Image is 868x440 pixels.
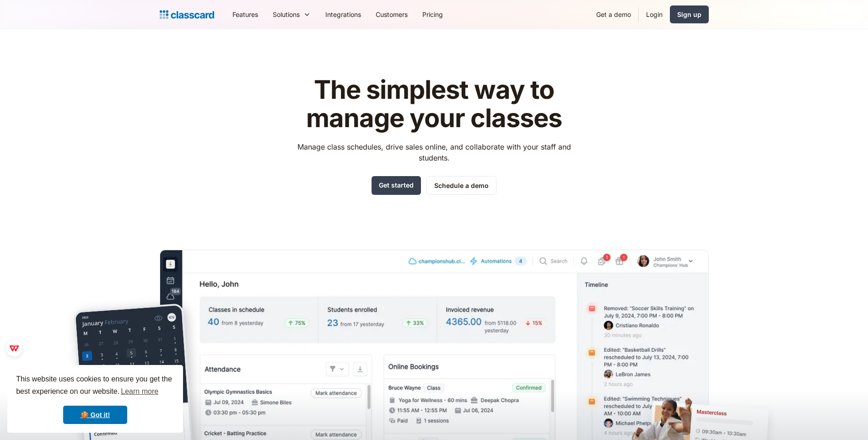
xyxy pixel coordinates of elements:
div: Sign up [677,10,701,19]
a: Schedule a demo [426,176,496,195]
a: Get started [372,176,421,195]
a: dismiss cookie message [63,406,127,424]
a: Get a demo [589,4,638,25]
a: Pricing [415,4,450,25]
a: Features [225,4,265,25]
a: Customers [368,4,415,25]
h1: The simplest way to manage your classes [289,76,579,132]
a: home [160,8,214,21]
div: Solutions [273,10,300,19]
a: Sign up [670,5,709,23]
p: Manage class schedules, drive sales online, and collaborate with your staff and students. [289,141,579,163]
a: Integrations [318,4,368,25]
div: Solutions [265,4,318,25]
a: Login [639,4,670,25]
a: learn more about cookies [119,385,160,398]
span: This website uses cookies to ensure you get the best experience on our website. [16,374,174,398]
div: cookieconsent [7,365,183,433]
